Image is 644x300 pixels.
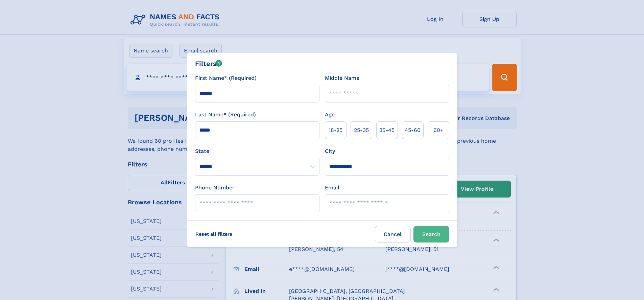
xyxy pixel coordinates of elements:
span: 35‑45 [379,126,395,134]
label: Reset all filters [191,226,237,242]
span: 45‑60 [405,126,421,134]
label: Cancel [375,226,411,243]
label: First Name* (Required) [195,74,257,82]
div: Filters [195,59,222,69]
button: Search [413,226,449,243]
label: Phone Number [195,184,235,192]
label: Middle Name [325,74,359,82]
label: Email [325,184,339,192]
span: 18‑25 [329,126,342,134]
label: Last Name* (Required) [195,111,256,119]
span: 25‑35 [354,126,369,134]
label: State [195,147,319,155]
label: Age [325,111,335,119]
label: City [325,147,335,155]
span: 60+ [433,126,444,134]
